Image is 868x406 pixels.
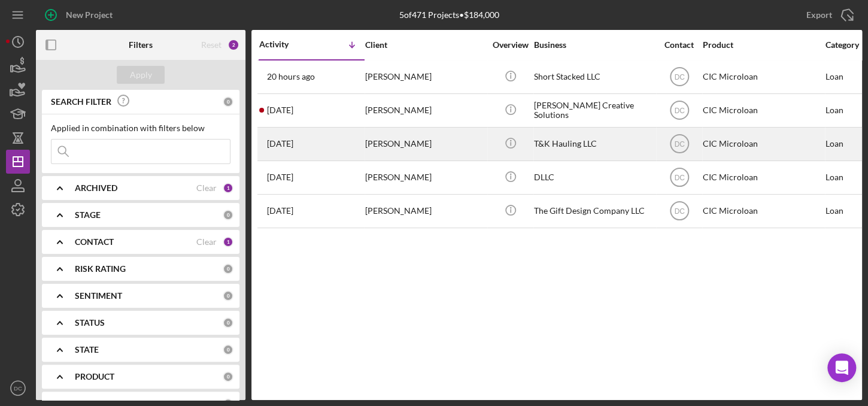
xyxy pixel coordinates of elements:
[674,140,685,149] text: DC
[365,195,485,227] div: [PERSON_NAME]
[223,237,233,247] div: 1
[51,97,111,107] b: SEARCH FILTER
[365,61,485,93] div: [PERSON_NAME]
[196,183,217,193] div: Clear
[534,95,654,126] div: [PERSON_NAME] Creative Solutions
[267,206,293,216] time: 2025-02-04 16:07
[223,263,233,274] div: 0
[196,237,217,247] div: Clear
[703,40,823,50] div: Product
[75,183,117,193] b: ARCHIVED
[223,290,233,301] div: 0
[223,183,233,193] div: 1
[365,128,485,160] div: [PERSON_NAME]
[703,95,823,126] div: CIC Microloan
[75,264,126,274] b: RISK RATING
[36,3,125,27] button: New Project
[703,61,823,93] div: CIC Microloan
[267,72,315,81] time: 2025-08-18 19:30
[75,291,122,301] b: SENTIMENT
[51,123,230,133] div: Applied in combination with filters below
[365,162,485,193] div: [PERSON_NAME]
[703,128,823,160] div: CIC Microloan
[674,73,685,81] text: DC
[534,195,654,227] div: The Gift Design Company LLC
[488,40,533,50] div: Overview
[674,207,685,216] text: DC
[267,105,293,115] time: 2025-08-18 00:12
[534,162,654,193] div: DLLC
[703,195,823,227] div: CIC Microloan
[703,162,823,193] div: CIC Microloan
[6,376,30,400] button: DC
[66,3,113,27] div: New Project
[223,210,233,220] div: 0
[534,40,654,50] div: Business
[534,61,654,93] div: Short Stacked LLC
[227,39,239,51] div: 2
[267,172,293,182] time: 2025-07-08 21:46
[365,95,485,126] div: [PERSON_NAME]
[75,372,114,381] b: PRODUCT
[130,66,152,84] div: Apply
[75,318,105,328] b: STATUS
[674,107,685,115] text: DC
[657,40,702,50] div: Contact
[129,40,153,50] b: Filters
[794,3,862,27] button: Export
[534,128,654,160] div: T&K Hauling LLC
[14,385,22,392] text: DC
[75,345,99,355] b: STATE
[267,139,293,149] time: 2025-07-16 14:18
[117,66,165,84] button: Apply
[223,317,233,328] div: 0
[674,174,685,182] text: DC
[201,40,221,50] div: Reset
[223,344,233,355] div: 0
[223,96,233,107] div: 0
[75,237,114,247] b: CONTACT
[223,371,233,382] div: 0
[75,210,101,220] b: STAGE
[365,40,485,50] div: Client
[259,40,312,49] div: Activity
[806,3,832,27] div: Export
[827,353,856,382] div: Open Intercom Messenger
[399,10,499,20] div: 5 of 471 Projects • $184,000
